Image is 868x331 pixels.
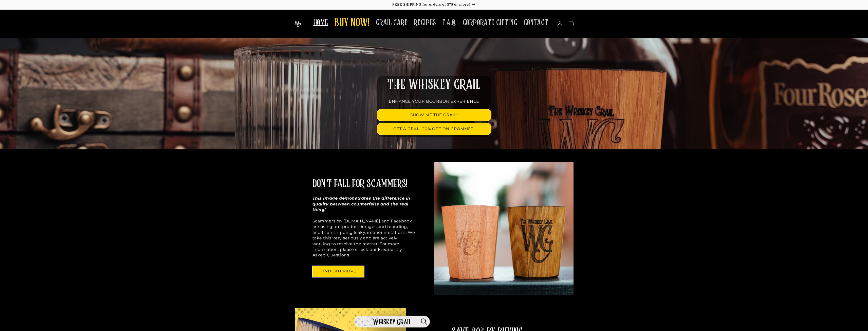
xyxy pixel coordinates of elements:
[376,18,408,28] span: GRAIL CARE
[373,15,411,31] a: GRAIL CARE
[524,18,548,28] span: CONTACT
[442,18,457,28] span: F.A.Q.
[295,21,301,27] img: The Whiskey Grail
[439,15,460,31] a: F.A.Q.
[387,78,481,91] span: THE WHISKEY GRAIL
[310,15,331,31] a: HOME
[331,13,373,33] a: BUY NOW!
[377,123,491,135] a: GET A GRAIL 20% OFF ON GROMMET!
[389,99,479,104] span: ENHANCE YOUR BOURBON EXPERIENCE
[460,15,521,31] a: CORPORATE GIFTING
[312,196,416,258] p: Scammers on [DOMAIN_NAME] and Facebook are using our product images and branding, and then shippi...
[411,15,439,31] a: RECIPES
[312,177,408,190] h2: DON'T FALL FOR SCAMMERS!
[463,18,518,28] span: CORPORATE GIFTING
[313,18,328,28] span: HOME
[312,266,364,277] a: FIND OUT MORE
[377,109,491,121] a: SHOW ME THE GRAIL!
[312,196,411,212] strong: This image demonstrates the difference in quality between counterfeits and the real thing!
[334,16,370,30] span: BUY NOW!
[521,15,551,31] a: CONTACT
[5,3,863,7] p: FREE SHIPPING for orders of $75 or more!
[414,18,436,28] span: RECIPES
